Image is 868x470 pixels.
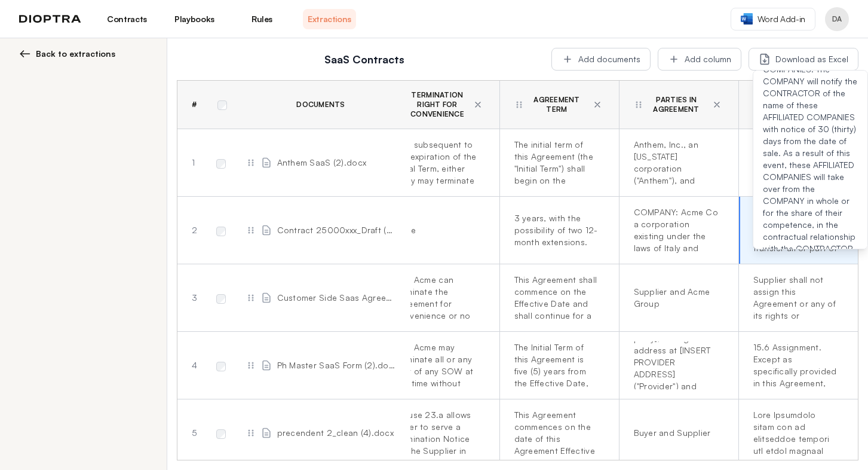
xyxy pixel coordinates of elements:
button: Add column [658,48,741,71]
img: left arrow [19,48,31,60]
span: Ph Master SaaS Form (2).docx [277,359,396,371]
a: Rules [235,9,289,29]
span: Back to extractions [36,48,115,60]
div: Yes, subsequent to the expiration of the Initial Term, either Party may terminate this Agreement,... [395,139,480,187]
div: None [395,224,480,236]
span: Agreement Term [529,95,585,114]
button: Profile menu [825,7,849,31]
span: precendent 2_clean (4).docx [277,427,394,439]
div: This Agreement commences on the date of this Agreement Effective Date and shall terminate 12 mont... [514,409,600,457]
a: Contracts [100,9,154,29]
div: Yes, Acme can terminate the agreement for convenience or no reason upon sixty (60) days prior wri... [395,274,480,322]
button: Delete column [710,97,724,112]
div: Buyer and Supplier [634,427,719,439]
th: # [177,81,207,129]
div: The initial term of this Agreement (the "Initial Term") shall begin on the Effective Date and sha... [514,139,600,187]
th: Documents [231,81,410,129]
div: This Agreement shall commence on the Effective Date and shall continue for a period of 3 year(s) ... [514,274,600,322]
td: 3 [177,264,207,332]
a: Extractions [303,9,356,29]
div: Supplier and Acme Group [634,286,719,310]
img: logo [19,15,81,23]
td: 4 [177,332,207,399]
button: Delete column [471,97,485,112]
div: COMPANY: Acme Co a corporation existing under the laws of Italy and having its principal place of... [634,206,719,254]
td: 1 [177,129,207,197]
button: Add documents [551,48,651,71]
div: [INSERT FULL NAME OF PROVIDER], [Insert the state of incorporation or country of registration of ... [634,341,719,389]
div: Supplier shall not assign this Agreement or any of its rights or obligations hereunder, without t... [753,274,839,322]
td: 2 [177,197,207,264]
button: Download as Excel [749,48,858,71]
span: Parties In Agreement [648,95,705,114]
div: 3 years, with the possibility of two 12-month extensions. [514,212,600,248]
div: Anthem, Inc., an [US_STATE] corporation ("Anthem"), and Castlight Health, Inc., a [US_STATE] corp... [634,139,719,187]
td: 5 [177,399,207,467]
div: 15.6 Assignment. Except as specifically provided in this Agreement, Provider shall not assign any... [753,341,839,389]
button: Back to extractions [19,48,152,60]
div: Yes, Acme may terminate all or any part of any SOW at any time without cause and in its sole disc... [395,341,480,389]
h2: SaaS Contracts [184,51,544,68]
span: Anthem SaaS (2).docx [277,157,367,169]
a: Playbooks [168,9,221,29]
img: word [741,13,753,25]
div: Clause 23.a allows Buyer to serve a Termination Notice on the Supplier in respect of any Services... [395,409,480,457]
span: Customer Side Saas Agreement.docx [277,292,396,304]
span: Termination Right For Convenience [409,90,466,119]
span: Contract 25000xxx_Draft (3).docx [277,224,396,236]
span: Word Add-in [757,13,805,25]
a: Word Add-in [731,8,815,30]
button: Delete column [590,97,605,112]
div: The Initial Term of this Agreement is five (5) years from the Effective Date, with the option for... [514,341,600,389]
div: Lore Ipsumdolo sitam con ad elitseddoe tempori utl etdol magnaal enimadm ve qui nostr Exerc, ulla... [753,409,839,457]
